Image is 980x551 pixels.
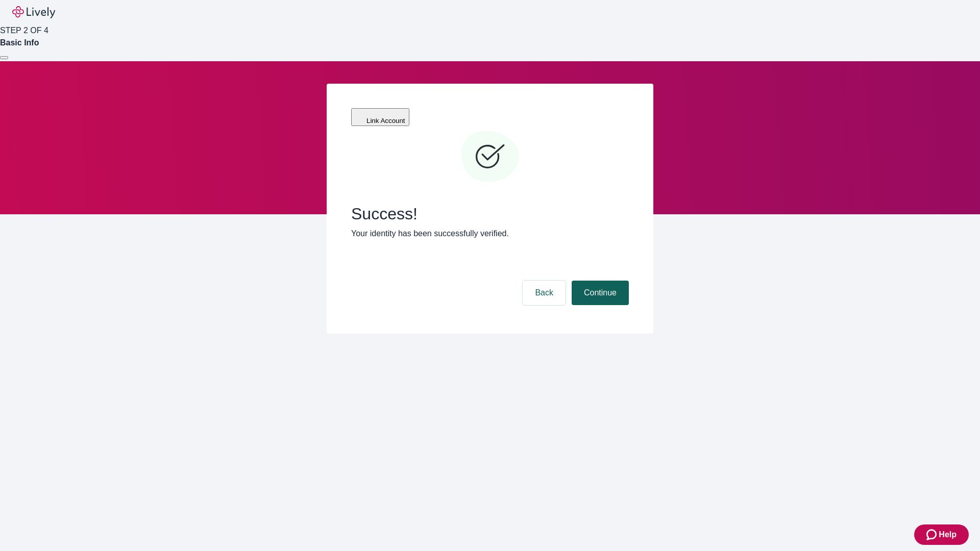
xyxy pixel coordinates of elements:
p: Your identity has been successfully verified. [351,228,629,240]
svg: Zendesk support icon [926,529,939,541]
button: Zendesk support iconHelp [914,524,969,545]
span: Success! [351,204,629,223]
img: Lively [12,6,55,18]
button: Continue [572,281,629,305]
button: Back [523,281,566,305]
span: Help [939,529,957,541]
button: Link Account [351,108,409,126]
svg: Checkmark icon [459,127,521,188]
